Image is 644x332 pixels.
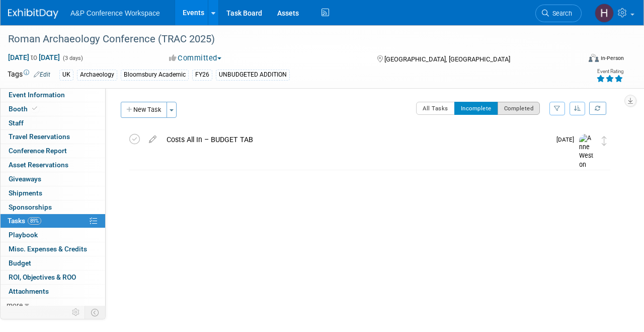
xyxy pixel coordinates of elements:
[384,55,510,63] span: [GEOGRAPHIC_DATA], [GEOGRAPHIC_DATA]
[579,134,594,170] img: Anne Weston
[9,231,38,239] span: Playbook
[9,273,76,281] span: ROI, Objectives & ROO
[121,102,167,118] button: New Task
[5,30,571,48] div: Roman Archaeology Conference (TRAC 2025)
[28,217,41,225] span: 89%
[1,172,105,186] a: Giveaways
[9,287,49,295] span: Attachments
[556,136,579,143] span: [DATE]
[32,106,37,111] i: Booth reservation complete
[8,9,58,19] img: ExhibitDay
[166,53,225,63] button: Committed
[9,132,70,141] span: Travel Reservations
[8,69,50,81] td: Tags
[1,214,105,228] a: Tasks89%
[1,285,105,298] a: Attachments
[8,217,41,225] span: Tasks
[1,144,105,158] a: Conference Report
[498,102,540,115] button: Completed
[121,70,189,80] div: Bloomsbury Academic
[8,53,60,62] span: [DATE] [DATE]
[1,116,105,130] a: Staff
[9,105,39,113] span: Booth
[62,55,83,61] span: (3 days)
[1,298,105,312] a: more
[70,9,160,17] span: A&P Conference Workspace
[192,70,212,80] div: FY26
[67,306,85,319] td: Personalize Event Tab Strip
[1,256,105,270] a: Budget
[589,102,606,115] a: Refresh
[1,102,105,116] a: Booth
[1,201,105,214] a: Sponsorships
[9,203,52,211] span: Sponsorships
[1,242,105,256] a: Misc. Expenses & Credits
[9,175,41,183] span: Giveaways
[85,306,106,319] td: Toggle Event Tabs
[416,102,455,115] button: All Tasks
[9,189,42,197] span: Shipments
[602,136,607,146] i: Move task
[59,70,73,80] div: UK
[549,10,572,17] span: Search
[454,102,498,115] button: Incomplete
[1,158,105,172] a: Asset Reservations
[77,70,117,80] div: Archaeology
[7,301,23,309] span: more
[589,54,599,62] img: Format-Inperson.png
[9,91,65,99] span: Event Information
[600,54,624,62] div: In-Person
[534,52,624,68] div: Event Format
[1,186,105,200] a: Shipments
[34,71,50,78] a: Edit
[596,69,623,74] div: Event Rating
[1,228,105,242] a: Playbook
[216,70,290,80] div: UNBUDGETED ADDITION
[595,4,614,23] img: Hannah Siegel
[29,53,39,61] span: to
[9,119,24,127] span: Staff
[535,5,582,22] a: Search
[9,147,67,155] span: Conference Report
[1,130,105,144] a: Travel Reservations
[1,271,105,284] a: ROI, Objectives & ROO
[9,245,87,253] span: Misc. Expenses & Credits
[9,259,31,267] span: Budget
[144,135,162,144] a: edit
[9,161,68,169] span: Asset Reservations
[162,131,550,148] div: Costs All In – BUDGET TAB
[1,88,105,102] a: Event Information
